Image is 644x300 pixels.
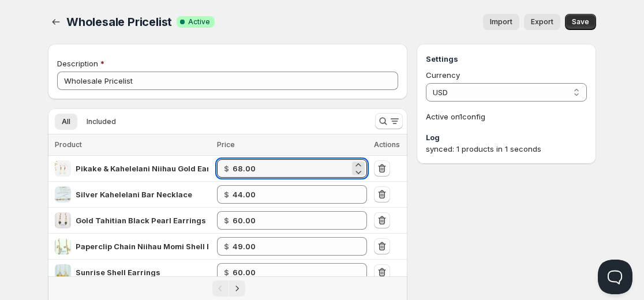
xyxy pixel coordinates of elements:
span: Silver Kahelelani Bar Necklace [76,190,192,199]
button: Import [483,14,519,30]
strong: $ [224,164,229,173]
input: 88.00 [233,185,350,204]
span: Gold Tahitian Black Pearl Earrings Momi Niihau Shells [76,216,280,225]
input: 120.00 [233,211,350,230]
h3: Settings [426,53,587,65]
span: Wholesale Pricelist [66,15,172,29]
h3: Log [426,132,587,143]
input: 136.00 [233,159,350,178]
span: Description [57,59,98,68]
span: Price [217,140,235,149]
button: Search and filter results [375,113,403,129]
span: Included [87,117,116,126]
div: Sunrise Shell Earrings [76,267,160,278]
iframe: Help Scout Beacon - Open [598,260,632,294]
button: Next [229,280,245,297]
div: Paperclip Chain Niihau Momi Shell Earring Gold [76,241,208,252]
strong: $ [224,216,229,225]
span: Save [572,17,589,27]
div: Pikake & Kahelelani Niihau Gold Earrings [76,163,208,174]
button: Save [565,14,596,30]
span: Currency [426,70,460,80]
input: 98.00 [233,237,350,256]
strong: $ [224,242,229,251]
a: Export [524,14,560,30]
p: Active on 1 config [426,111,587,122]
span: All [62,117,70,126]
nav: Pagination [48,276,407,300]
span: Sunrise Shell Earrings [76,268,160,277]
input: 120.00 [233,263,350,282]
input: Private internal description [57,72,398,90]
span: Actions [374,140,400,149]
div: synced: 1 products in 1 seconds [426,143,587,155]
span: Pikake & Kahelelani Niihau Gold Earrings [76,164,230,173]
div: Gold Tahitian Black Pearl Earrings Momi Niihau Shells [76,215,208,226]
span: Import [490,17,512,27]
span: Export [531,17,553,27]
span: Active [188,17,210,27]
div: Silver Kahelelani Bar Necklace [76,189,192,200]
span: Product [55,140,82,149]
span: Paperclip Chain Niihau Momi Shell Earring Gold [76,242,254,251]
strong: $ [224,268,229,277]
strong: $ [224,190,229,199]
